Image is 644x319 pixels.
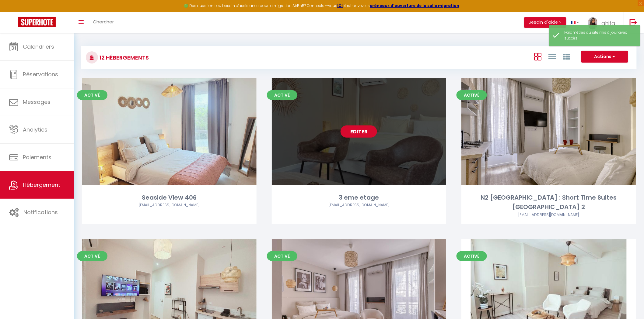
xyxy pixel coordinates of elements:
[77,90,107,100] span: Activé
[82,202,257,208] div: Airbnb
[581,51,628,63] button: Actions
[98,51,149,64] h3: 12 Hébergements
[630,19,637,26] img: logout
[563,51,570,61] a: Vue par Groupe
[457,251,487,261] span: Activé
[601,19,616,27] span: ghita
[23,153,51,161] span: Paiements
[461,193,636,212] div: N2 [GEOGRAPHIC_DATA] : Short Time Suites [GEOGRAPHIC_DATA] 2
[341,125,377,138] a: Editer
[267,251,297,261] span: Activé
[338,3,343,8] a: ICI
[565,30,634,41] div: Paramètres du site mis à jour avec succès
[23,181,60,189] span: Hébergement
[267,90,297,100] span: Activé
[23,43,54,50] span: Calendriers
[18,17,56,27] img: Super Booking
[23,126,47,133] span: Analytics
[272,202,446,208] div: Airbnb
[23,70,58,78] span: Réservations
[88,12,118,33] a: Chercher
[77,251,107,261] span: Activé
[23,98,51,106] span: Messages
[524,17,566,28] button: Besoin d'aide ?
[370,3,460,8] a: créneaux d'ouverture de la salle migration
[23,208,58,216] span: Notifications
[588,17,597,29] img: ...
[457,90,487,100] span: Activé
[5,2,23,21] button: Ouvrir le widget de chat LiveChat
[272,193,446,202] div: 3 eme etage
[82,193,257,202] div: Seaside View 406
[534,51,541,61] a: Vue en Box
[548,51,556,61] a: Vue en Liste
[584,12,623,33] a: ... ghita
[461,212,636,218] div: Airbnb
[93,19,114,25] span: Chercher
